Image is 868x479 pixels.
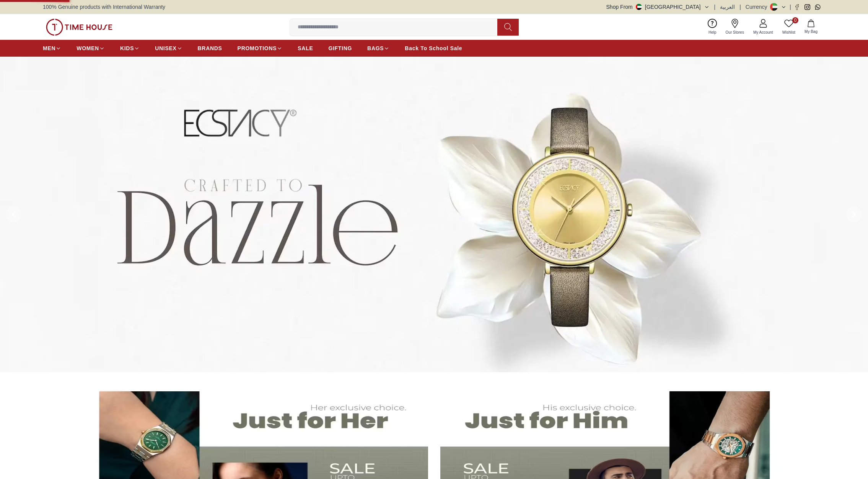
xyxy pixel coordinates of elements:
[155,44,176,52] span: UNISEX
[298,41,313,55] a: SALE
[298,44,313,52] span: SALE
[238,44,277,52] span: PROMOTIONS
[606,3,710,11] button: Shop From[GEOGRAPHIC_DATA]
[367,44,384,52] span: BAGS
[800,18,822,36] button: My Bag
[43,3,165,11] span: 100% Genuine products with International Warranty
[790,3,791,11] span: |
[804,4,810,10] a: Instagram
[405,44,462,52] span: Back To School Sale
[704,17,721,37] a: Help
[43,41,61,55] a: MEN
[792,17,798,23] span: 0
[120,44,134,52] span: KIDS
[739,3,741,11] span: |
[794,4,800,10] a: Facebook
[750,29,776,35] span: My Account
[367,41,389,55] a: BAGS
[198,41,222,55] a: BRANDS
[705,29,720,35] span: Help
[77,41,105,55] a: WOMEN
[636,4,642,10] img: United Arab Emirates
[405,41,462,55] a: Back To School Sale
[155,41,182,55] a: UNISEX
[120,41,140,55] a: KIDS
[720,3,735,11] button: العربية
[43,44,55,52] span: MEN
[328,41,352,55] a: GIFTING
[778,17,800,37] a: 0Wishlist
[815,4,821,10] a: Whatsapp
[746,3,770,11] div: Currency
[723,29,747,35] span: Our Stores
[46,19,112,36] img: ...
[238,41,283,55] a: PROMOTIONS
[328,44,352,52] span: GIFTING
[77,44,99,52] span: WOMEN
[779,29,798,35] span: Wishlist
[721,17,749,37] a: Our Stores
[801,29,821,34] span: My Bag
[714,3,716,11] span: |
[198,44,222,52] span: BRANDS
